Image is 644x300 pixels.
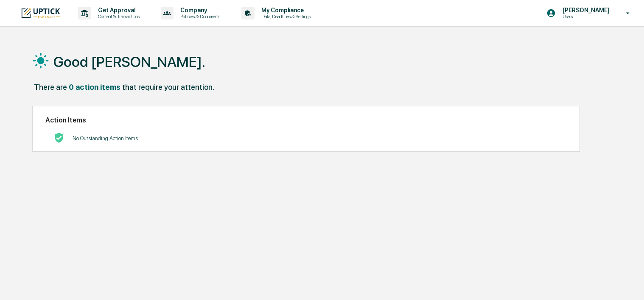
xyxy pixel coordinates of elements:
[69,83,120,92] div: 0 action items
[34,83,67,92] div: There are
[174,14,224,19] p: Policies & Documents
[45,116,567,124] h2: Action Items
[556,14,614,19] p: Users
[174,7,224,14] p: Company
[255,14,315,19] p: Data, Deadlines & Settings
[556,7,614,14] p: [PERSON_NAME]
[122,83,214,92] div: that require your attention.
[54,133,64,143] img: No Actions logo
[73,135,138,142] p: No Outstanding Action Items
[53,53,205,70] h1: Good [PERSON_NAME].
[255,7,315,14] p: My Compliance
[91,7,144,14] p: Get Approval
[91,14,144,19] p: Content & Transactions
[20,7,61,19] img: logo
